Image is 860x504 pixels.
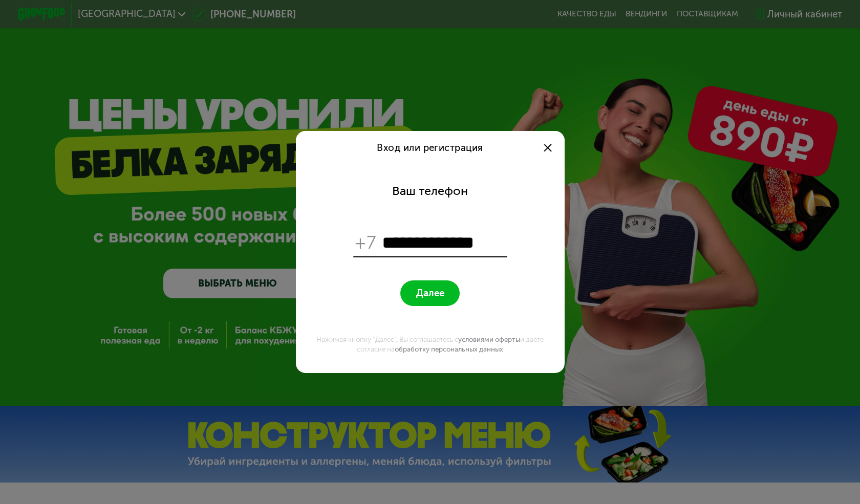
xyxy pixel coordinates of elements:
[458,335,520,343] a: условиями оферты
[392,184,468,198] div: Ваш телефон
[303,335,557,354] div: Нажимая кнопку "Далее", Вы соглашаетесь с и даете согласие на
[395,345,503,353] a: обработку персональных данных
[400,280,460,306] button: Далее
[355,231,376,254] span: +7
[377,142,483,154] span: Вход или регистрация
[416,288,444,299] span: Далее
